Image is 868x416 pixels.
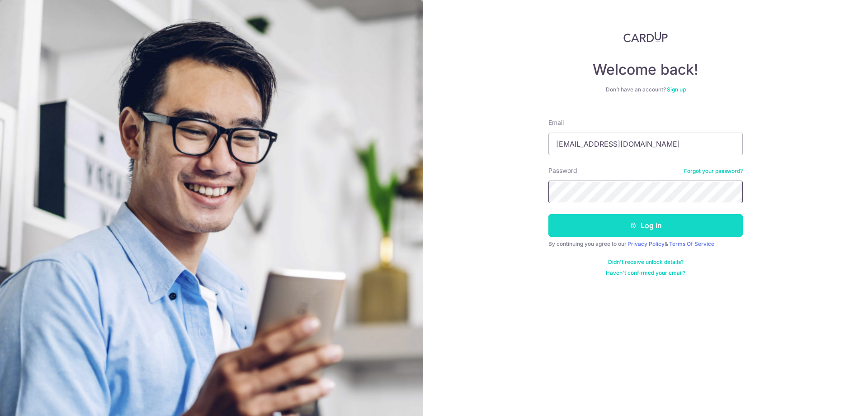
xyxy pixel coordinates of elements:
[548,166,577,175] label: Password
[548,240,743,248] div: By continuing you agree to our &
[548,214,743,237] button: Log in
[667,86,686,93] a: Sign up
[627,240,665,247] a: Privacy Policy
[608,258,684,266] a: Didn't receive unlock details?
[669,240,714,247] a: Terms Of Service
[548,61,743,79] h4: Welcome back!
[684,167,743,175] a: Forgot your password?
[623,32,668,43] img: CardUp Logo
[548,133,743,155] input: Enter your Email
[548,86,743,93] div: Don’t have an account?
[548,118,564,127] label: Email
[606,269,685,277] a: Haven't confirmed your email?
